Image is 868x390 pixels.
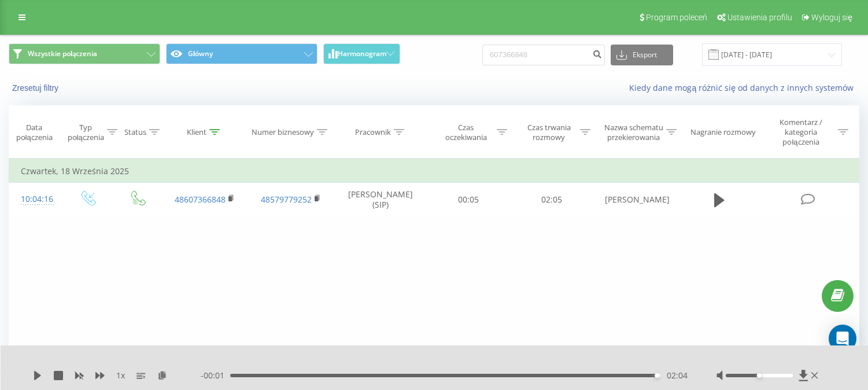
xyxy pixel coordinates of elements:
[510,183,593,216] td: 02:05
[175,194,226,205] a: 48607366848
[667,370,688,381] span: 02:04
[9,43,160,64] button: Wszystkie połączenia
[655,373,659,378] div: Accessibility label
[482,45,605,65] input: Wyszukiwanie według numeru
[604,123,663,142] div: Nazwa schematu przekierowania
[611,45,673,65] button: Eksport
[438,123,494,142] div: Czas oczekiwania
[338,50,386,58] span: Harmonogram
[201,370,230,381] span: - 00:01
[68,123,104,142] div: Typ połączenia
[829,325,856,352] div: Open Intercom Messenger
[727,13,792,22] span: Ustawienia profilu
[757,373,762,378] div: Accessibility label
[252,127,314,137] div: Numer biznesowy
[334,183,427,216] td: [PERSON_NAME] (SIP)
[355,127,391,137] div: Pracownik
[629,82,859,93] a: Kiedy dane mogą różnić się od danych z innych systemów
[323,43,400,64] button: Harmonogram
[28,49,97,58] span: Wszystkie połączenia
[116,370,125,381] span: 1 x
[767,117,835,147] div: Komentarz / kategoria połączenia
[9,83,64,93] button: Zresetuj filtry
[166,43,317,64] button: Główny
[593,183,679,216] td: [PERSON_NAME]
[187,127,206,137] div: Klient
[124,127,146,137] div: Status
[9,123,59,142] div: Data połączenia
[427,183,511,216] td: 00:05
[646,13,707,22] span: Program poleceń
[520,123,577,142] div: Czas trwania rozmowy
[261,194,312,205] a: 48579779252
[690,127,756,137] div: Nagranie rozmowy
[21,188,50,211] div: 10:04:16
[9,160,859,183] td: Czwartek, 18 Września 2025
[811,13,852,22] span: Wyloguj się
